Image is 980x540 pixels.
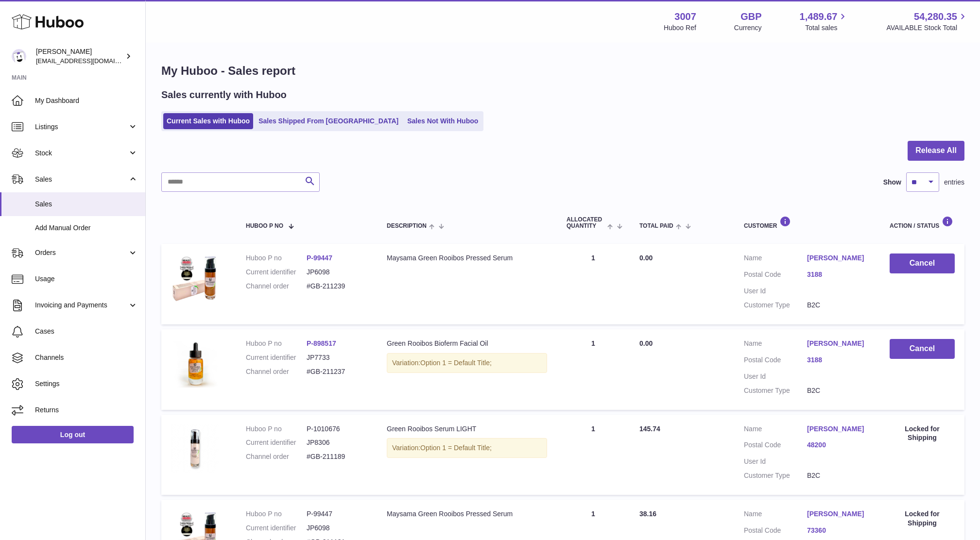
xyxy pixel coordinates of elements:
[246,353,307,362] dt: Current identifier
[744,440,807,452] dt: Postal Code
[404,113,481,129] a: Sales Not With Huboo
[307,254,332,262] a: P-99447
[639,254,653,262] span: 0.00
[171,424,220,473] img: image-swatches-1_4_1726229247632-1726229547.jpg
[35,96,138,105] span: My Dashboard
[35,327,138,336] span: Cases
[35,248,128,257] span: Orders
[246,424,307,434] dt: Huboo P no
[557,329,630,410] td: 1
[807,471,870,480] dd: B2C
[246,367,307,376] dt: Channel order
[307,424,367,434] dd: P-1010676
[307,268,367,277] dd: JP6098
[161,63,964,79] h1: My Huboo - Sales report
[307,509,367,519] dd: P-99447
[246,438,307,447] dt: Current identifier
[567,217,605,229] span: ALLOCATED Quantity
[35,274,138,284] span: Usage
[161,88,287,101] h2: Sales currently with Huboo
[307,367,367,376] dd: #GB-211237
[12,49,26,64] img: bevmay@maysama.com
[807,440,870,450] a: 48200
[35,200,138,209] span: Sales
[883,178,901,187] label: Show
[557,415,630,495] td: 1
[387,223,427,229] span: Description
[36,57,143,65] span: [EMAIL_ADDRESS][DOMAIN_NAME]
[890,509,955,528] div: Locked for Shipping
[246,509,307,519] dt: Huboo P no
[944,178,964,187] span: entries
[35,223,138,233] span: Add Manual Order
[744,339,807,351] dt: Name
[35,175,128,184] span: Sales
[246,253,307,263] dt: Huboo P no
[807,339,870,348] a: [PERSON_NAME]
[734,23,762,33] div: Currency
[307,438,367,447] dd: JP8306
[890,424,955,443] div: Locked for Shipping
[744,301,807,310] dt: Customer Type
[35,301,128,310] span: Invoicing and Payments
[744,270,807,282] dt: Postal Code
[914,10,957,23] span: 54,280.35
[807,386,870,395] dd: B2C
[740,10,761,23] strong: GBP
[35,379,138,388] span: Settings
[307,452,367,461] dd: #GB-211189
[307,282,367,291] dd: #GB-211239
[890,216,955,229] div: Action / Status
[744,287,807,296] dt: User Id
[807,270,870,279] a: 3188
[674,10,696,23] strong: 3007
[246,523,307,533] dt: Current identifier
[890,253,955,273] button: Cancel
[807,509,870,519] a: [PERSON_NAME]
[387,353,547,373] div: Variation:
[744,526,807,538] dt: Postal Code
[807,424,870,434] a: [PERSON_NAME]
[246,339,307,348] dt: Huboo P no
[420,444,492,452] span: Option 1 = Default Title;
[890,339,955,359] button: Cancel
[387,509,547,519] div: Maysama Green Rooibos Pressed Serum
[307,353,367,362] dd: JP7733
[35,122,128,132] span: Listings
[807,253,870,263] a: [PERSON_NAME]
[246,452,307,461] dt: Channel order
[387,339,547,348] div: Green Rooibos Bioferm Facial Oil
[246,282,307,291] dt: Channel order
[387,438,547,458] div: Variation:
[805,23,848,33] span: Total sales
[163,113,253,129] a: Current Sales with Huboo
[639,223,673,229] span: Total paid
[171,339,220,388] img: pic-2.jpg
[908,141,964,161] button: Release All
[744,386,807,395] dt: Customer Type
[744,509,807,521] dt: Name
[35,149,128,158] span: Stock
[255,113,402,129] a: Sales Shipped From [GEOGRAPHIC_DATA]
[664,23,696,33] div: Huboo Ref
[639,425,660,433] span: 145.74
[744,424,807,436] dt: Name
[800,10,838,23] span: 1,489.67
[387,253,547,263] div: Maysama Green Rooibos Pressed Serum
[807,355,870,365] a: 3188
[886,10,968,33] a: 54,280.35 AVAILABLE Stock Total
[800,10,849,33] a: 1,489.67 Total sales
[35,353,138,362] span: Channels
[36,47,123,66] div: [PERSON_NAME]
[12,426,134,443] a: Log out
[35,405,138,415] span: Returns
[744,372,807,381] dt: User Id
[307,523,367,533] dd: JP6098
[744,216,870,229] div: Customer
[171,253,220,302] img: 30071627552388.png
[807,301,870,310] dd: B2C
[639,339,653,347] span: 0.00
[246,268,307,277] dt: Current identifier
[307,339,336,347] a: P-898517
[744,471,807,480] dt: Customer Type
